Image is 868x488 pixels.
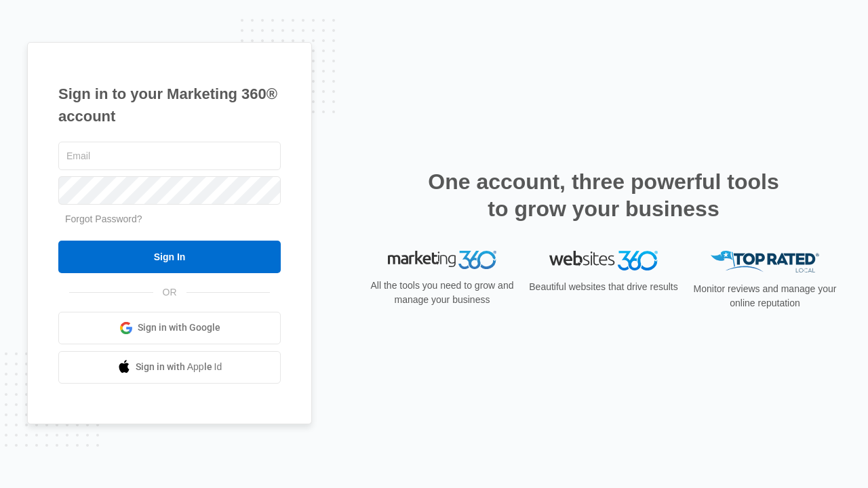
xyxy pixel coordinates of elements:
[388,251,496,270] img: Marketing 360
[689,282,841,310] p: Monitor reviews and manage your online reputation
[58,312,281,344] a: Sign in with Google
[58,241,281,273] input: Sign In
[153,285,186,300] span: OR
[424,168,783,222] h2: One account, three powerful tools to grow your business
[138,321,220,335] span: Sign in with Google
[136,360,222,374] span: Sign in with Apple Id
[549,251,658,270] img: Websites 360
[58,83,281,127] h1: Sign in to your Marketing 360® account
[528,280,679,294] p: Beautiful websites that drive results
[711,251,819,273] img: Top Rated Local
[58,351,281,384] a: Sign in with Apple Id
[58,142,281,170] input: Email
[366,279,518,307] p: All the tools you need to grow and manage your business
[65,213,142,224] a: Forgot Password?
